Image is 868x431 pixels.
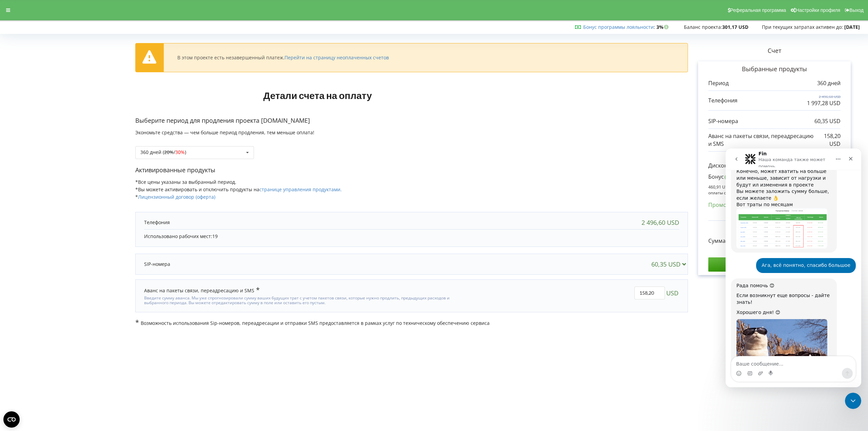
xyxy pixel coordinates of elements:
[144,287,260,294] div: Аванс на пакеты связи, переадресацию и SMS
[583,24,654,30] a: Бонус программы лояльности
[688,46,861,55] p: Счет
[583,24,655,30] span: :
[730,7,786,13] span: Реферальная программа
[708,184,841,196] p: 460,91 USD бонусов станут доступны через 270 дней после оплаты счета
[5,130,130,240] div: Olga говорит…
[708,201,736,209] p: Промокод
[140,150,186,155] div: 360 дней ( / )
[135,186,342,193] span: *Вы можете активировать и отключить продукты на
[849,7,864,13] span: Выход
[845,393,861,409] iframe: Intercom live chat
[135,79,500,112] h1: Детали счета на оплату
[32,222,38,228] button: Добавить вложение
[5,110,130,130] div: Platon говорит…
[175,149,185,155] span: 30%
[144,233,679,240] p: Использовано рабочих мест:
[708,162,730,170] p: Дисконт
[177,55,389,61] div: В этом проекте есть незавершенный платеж.
[708,117,738,125] p: SIP-номера
[138,194,215,200] a: Лицензионный договор (оферта)
[656,24,670,30] strong: 3%
[144,261,170,268] p: SIP-номера
[708,97,737,104] p: Телефония
[807,99,841,107] p: 1 997,28 USD
[708,79,729,87] p: Период
[11,40,106,53] div: Вы можете заложить сумму больше, если желаете 👌
[164,149,174,155] s: 20%
[722,24,748,30] strong: 301,17 USD
[116,219,127,230] button: Отправить сообщение…
[135,166,688,175] p: Активированные продукты
[11,144,106,157] div: Если возникнут еще вопросы - дайте знать!
[814,117,841,125] p: 60,35 USD
[135,179,236,185] span: *Все цены указаны за выбранный период.
[11,53,106,60] div: Вот траты по месяцам
[5,130,111,226] div: Рада помочь 😊Если возникнут еще вопросы - дайте знать!Хорошего дня! 😊Cool cat
[135,319,688,327] p: Возможность использования Sip-номеров, переадресации и отправки SMS предоставляется в рамках услу...
[11,20,106,40] div: Конечно, может хватить на больше или меньше, зависит от нагрузки и будут ил изменения в проекте
[135,129,314,136] span: Экономьте средства — чем больше период продления, тем меньше оплата!
[21,222,27,228] button: Средство выбора GIF-файла
[807,94,841,99] p: 2 496,60 USD
[144,219,170,226] p: Телефония
[642,219,679,226] div: 2 496,60 USD
[3,411,20,428] button: Open CMP widget
[144,294,475,306] div: Введите сумму аванса. Мы уже спрогнозировали сумму ваших будущих трат с учетом пакетов связи, кот...
[11,222,16,228] button: Средство выбора эмодзи
[684,24,722,30] span: Баланс проекта:
[666,287,678,299] span: USD
[815,132,841,148] p: 158,20 USD
[708,173,724,181] p: Бонус
[726,149,861,387] iframe: Intercom live chat
[844,24,860,30] strong: [DATE]
[708,65,841,74] p: Выбранные продукты
[651,261,689,268] div: 60,35 USD
[708,132,815,148] p: Аванс на пакеты связи, переадресацию и SMS
[135,116,688,125] p: Выберите период для продления проекта [DOMAIN_NAME]
[284,54,389,61] a: Перейти на страницу неоплаченных счетов
[708,237,726,245] p: Сумма
[259,186,342,193] a: странице управления продуктами.
[36,114,125,120] div: Ага, всё понятно, спасибо большое
[762,24,843,30] span: При текущих затратах активен до:
[817,79,841,87] p: 360 дней
[11,171,102,221] img: Cool cat
[11,161,106,168] div: Хорошего дня! 😊
[796,7,840,13] span: Настройки профиля
[708,257,841,272] input: Перейти к оплате
[212,233,218,239] span: 19
[43,222,48,228] button: Start recording
[31,110,130,124] div: Ага, всё понятно, спасибо большое
[11,134,106,141] div: Рада помочь 😊
[6,208,130,219] textarea: Ваше сообщение...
